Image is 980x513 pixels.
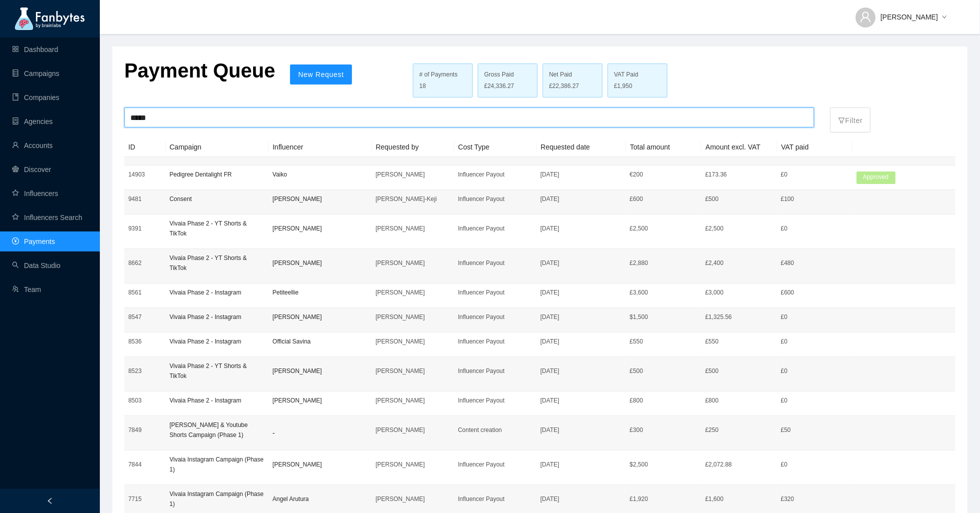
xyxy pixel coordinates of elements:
[273,194,367,204] p: [PERSON_NAME]
[454,137,537,157] th: Cost Type
[777,137,853,157] th: VAT paid
[705,336,773,346] p: £550
[269,137,372,157] th: Influencer
[298,70,344,78] span: New Request
[458,223,532,233] p: Influencer Payout
[630,425,697,435] p: £ 300
[12,237,55,245] a: pay-circlePayments
[484,81,514,91] span: £24,336.27
[614,81,633,91] span: £1,950
[375,287,450,297] p: [PERSON_NAME]
[273,169,367,179] p: Vaiko
[781,459,848,469] p: £0
[128,169,162,179] p: 14903
[128,366,162,376] p: 8523
[273,312,367,322] p: [PERSON_NAME]
[705,459,773,469] p: £2,072.88
[375,459,450,469] p: [PERSON_NAME]
[419,70,466,79] div: # of Payments
[12,69,59,77] a: databaseCampaigns
[170,420,265,440] p: [PERSON_NAME] & Youtube Shorts Campaign (Phase 1)
[630,223,697,233] p: £ 2,500
[458,395,532,405] p: Influencer Payout
[166,137,269,157] th: Campaign
[781,336,848,346] p: £0
[881,11,938,22] span: [PERSON_NAME]
[170,169,265,179] p: Pedigree Dentalight FR
[458,425,532,435] p: Content creation
[630,494,697,504] p: £ 1,920
[375,395,450,405] p: [PERSON_NAME]
[705,169,773,179] p: £173.36
[630,366,697,376] p: £ 500
[630,336,697,346] p: £ 550
[458,459,532,469] p: Influencer Payout
[12,165,51,173] a: radar-chartDiscover
[541,312,622,322] p: [DATE]
[375,223,450,233] p: [PERSON_NAME]
[170,312,265,322] p: Vivaia Phase 2 - Instagram
[12,45,58,53] a: appstoreDashboard
[630,459,697,469] p: $ 2,500
[458,312,532,322] p: Influencer Payout
[458,494,532,504] p: Influencer Payout
[12,261,60,269] a: searchData Studio
[541,459,622,469] p: [DATE]
[375,194,450,204] p: [PERSON_NAME]-Keji
[46,497,53,504] span: left
[541,366,622,376] p: [DATE]
[128,312,162,322] p: 8547
[781,312,848,322] p: £0
[626,137,701,157] th: Total amount
[124,58,275,82] p: Payment Queue
[630,312,697,322] p: $ 1,500
[170,253,265,273] p: Vivaia Phase 2 - YT Shorts & TikTok
[630,395,697,405] p: £ 800
[170,194,265,204] p: Consent
[12,141,53,149] a: userAccounts
[12,189,58,197] a: starInfluencers
[128,223,162,233] p: 9391
[375,425,450,435] p: [PERSON_NAME]
[781,425,848,435] p: £50
[549,81,579,91] span: £22,386.27
[705,425,773,435] p: £250
[170,489,265,509] p: Vivaia Instagram Campaign (Phase 1)
[170,395,265,405] p: Vivaia Phase 2 - Instagram
[541,169,622,179] p: [DATE]
[170,361,265,381] p: Vivaia Phase 2 - YT Shorts & TikTok
[128,194,162,204] p: 9481
[537,137,626,157] th: Requested date
[419,82,426,89] span: 18
[12,213,82,221] a: starInfluencers Search
[124,137,166,157] th: ID
[170,336,265,346] p: Vivaia Phase 2 - Instagram
[781,287,848,297] p: £600
[541,425,622,435] p: [DATE]
[12,285,41,293] a: usergroup-addTeam
[375,336,450,346] p: [PERSON_NAME]
[614,70,661,79] div: VAT Paid
[290,64,352,84] button: New Request
[781,194,848,204] p: £100
[458,287,532,297] p: Influencer Payout
[781,366,848,376] p: £0
[860,11,872,23] span: user
[273,366,367,376] p: [PERSON_NAME]
[12,117,53,125] a: containerAgencies
[128,425,162,435] p: 7849
[273,223,367,233] p: [PERSON_NAME]
[458,336,532,346] p: Influencer Payout
[128,258,162,268] p: 8662
[705,223,773,233] p: £2,500
[375,258,450,268] p: [PERSON_NAME]
[541,287,622,297] p: [DATE]
[458,194,532,204] p: Influencer Payout
[170,218,265,238] p: Vivaia Phase 2 - YT Shorts & TikTok
[549,70,596,79] div: Net Paid
[375,169,450,179] p: [PERSON_NAME]
[458,258,532,268] p: Influencer Payout
[541,494,622,504] p: [DATE]
[942,14,947,20] span: down
[375,312,450,322] p: [PERSON_NAME]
